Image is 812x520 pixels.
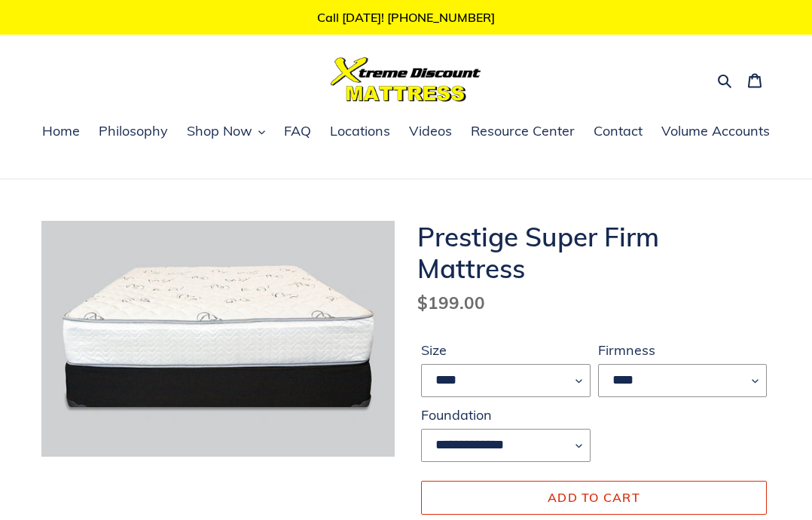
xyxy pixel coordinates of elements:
h1: Prestige Super Firm Mattress [417,221,771,284]
span: Volume Accounts [661,122,770,140]
span: Locations [330,122,390,140]
img: Xtreme Discount Mattress [331,57,481,102]
a: Locations [322,121,398,143]
a: Home [35,121,87,143]
a: Volume Accounts [654,121,777,143]
label: Size [421,340,591,360]
label: Foundation [421,405,591,425]
button: Add to cart [421,481,767,514]
a: Contact [586,121,650,143]
a: Resource Center [463,121,582,143]
button: Shop Now [179,121,273,143]
a: FAQ [276,121,319,143]
span: Contact [594,122,643,140]
span: $199.00 [417,292,485,314]
span: Resource Center [471,122,575,140]
span: Videos [409,122,452,140]
span: Shop Now [187,122,252,140]
span: Philosophy [99,122,168,140]
label: Firmness [598,340,768,360]
a: Philosophy [91,121,176,143]
span: Add to cart [548,490,640,505]
span: FAQ [284,122,311,140]
span: Home [42,122,80,140]
a: Videos [401,121,459,143]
